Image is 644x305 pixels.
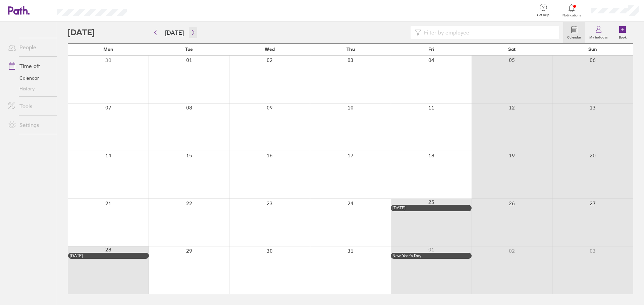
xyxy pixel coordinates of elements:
span: Sun [588,47,597,52]
a: People [3,41,57,54]
input: Filter by employee [421,26,555,39]
a: Tools [3,99,57,113]
a: Settings [3,118,57,132]
span: Thu [346,47,355,52]
a: My holidays [585,22,612,43]
span: Fri [428,47,434,52]
span: Mon [103,47,113,52]
span: Sat [508,47,516,52]
a: Notifications [561,3,583,17]
a: Calendar [563,22,585,43]
a: Time off [3,59,57,73]
div: [DATE] [70,253,147,258]
label: Calendar [563,33,585,40]
label: My holidays [585,33,612,40]
span: Tue [185,47,193,52]
div: New Year’s Day [392,253,470,258]
span: Notifications [561,13,583,17]
span: Get help [532,13,554,17]
a: Book [612,22,633,43]
button: [DATE] [160,27,189,38]
label: Book [615,33,631,40]
a: Calendar [3,73,57,83]
a: History [3,83,57,94]
span: Wed [265,47,275,52]
div: [DATE] [392,206,470,210]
